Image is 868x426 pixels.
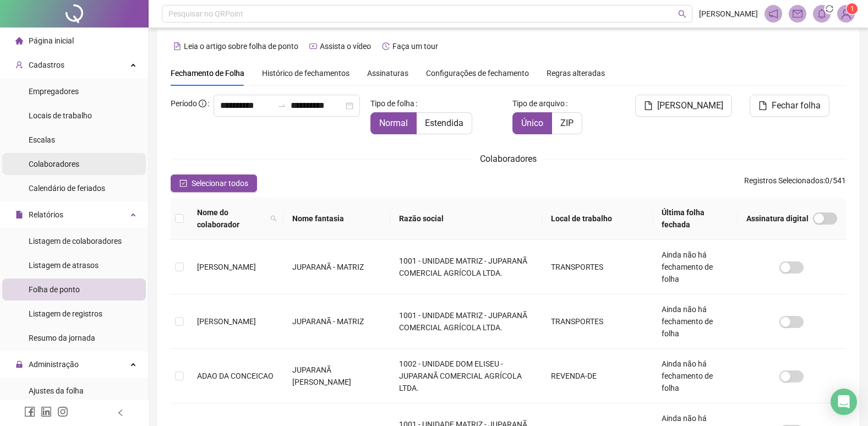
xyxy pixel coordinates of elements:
[370,97,414,110] span: Tipo de folha
[746,212,809,225] span: Assinatura digital
[847,3,858,14] sup: Atualize o seu contato no menu Meus Dados
[29,184,105,193] span: Calendário de feriados
[653,198,738,240] th: Última folha fechada
[184,42,298,51] span: Leia o artigo sobre folha de ponto
[744,174,846,192] span: : 0 / 541
[542,240,653,294] td: TRANSPORTES
[171,99,197,108] span: Período
[793,9,803,19] span: mail
[657,99,723,112] span: [PERSON_NAME]
[635,95,732,117] button: [PERSON_NAME]
[57,406,68,417] span: instagram
[29,237,122,245] span: Listagem de colaboradores
[283,349,390,403] td: JUPARANÃ [PERSON_NAME]
[758,101,767,110] span: file
[29,261,99,270] span: Listagem de atrasos
[277,101,286,110] span: to
[29,210,63,219] span: Relatórios
[379,118,408,128] span: Normal
[542,198,653,240] th: Local de trabalho
[173,42,181,50] span: file-text
[171,69,244,78] span: Fechamento de Folha
[15,361,23,368] span: lock
[320,42,371,51] span: Assista o vídeo
[662,305,713,338] span: Ainda não há fechamento de folha
[179,179,187,187] span: check-square
[390,240,542,294] td: 1001 - UNIDADE MATRIZ - JUPARANÃ COMERCIAL AGRÍCOLA LTDA.
[824,3,835,14] span: sync
[367,69,408,77] span: Assinaturas
[29,111,92,120] span: Locais de trabalho
[29,135,55,144] span: Escalas
[15,211,23,219] span: file
[197,206,266,231] span: Nome do colaborador
[542,349,653,403] td: REVENDA-DE
[547,69,605,77] span: Regras alteradas
[41,406,52,417] span: linkedin
[390,198,542,240] th: Razão social
[512,97,565,110] span: Tipo de arquivo
[29,386,84,395] span: Ajustes da folha
[197,263,256,271] span: [PERSON_NAME]
[197,317,256,326] span: [PERSON_NAME]
[29,285,80,294] span: Folha de ponto
[392,42,438,51] span: Faça um tour
[24,406,35,417] span: facebook
[744,176,823,185] span: Registros Selecionados
[838,6,854,22] img: 85736
[390,349,542,403] td: 1002 - UNIDADE DOM ELISEU - JUPARANÃ COMERCIAL AGRÍCOLA LTDA.
[850,5,854,13] span: 1
[480,154,537,164] span: Colaboradores
[29,334,95,342] span: Resumo da jornada
[283,198,390,240] th: Nome fantasia
[542,294,653,349] td: TRANSPORTES
[750,95,829,117] button: Fechar folha
[644,101,653,110] span: file
[29,61,64,69] span: Cadastros
[15,37,23,45] span: home
[560,118,574,128] span: ZIP
[192,177,248,189] span: Selecionar todos
[268,204,279,233] span: search
[283,294,390,349] td: JUPARANÃ - MATRIZ
[426,69,529,77] span: Configurações de fechamento
[283,240,390,294] td: JUPARANÃ - MATRIZ
[768,9,778,19] span: notification
[521,118,543,128] span: Único
[277,101,286,110] span: swap-right
[197,372,274,380] span: ADAO DA CONCEICAO
[29,160,79,168] span: Colaboradores
[699,8,758,20] span: [PERSON_NAME]
[425,118,463,128] span: Estendida
[29,87,79,96] span: Empregadores
[29,36,74,45] span: Página inicial
[171,174,257,192] button: Selecionar todos
[262,69,350,78] span: Histórico de fechamentos
[831,389,857,415] div: Open Intercom Messenger
[15,61,23,69] span: user-add
[117,409,124,417] span: left
[662,359,713,392] span: Ainda não há fechamento de folha
[29,360,79,369] span: Administração
[199,100,206,107] span: info-circle
[309,42,317,50] span: youtube
[390,294,542,349] td: 1001 - UNIDADE MATRIZ - JUPARANÃ COMERCIAL AGRÍCOLA LTDA.
[817,9,827,19] span: bell
[772,99,821,112] span: Fechar folha
[270,215,277,222] span: search
[382,42,390,50] span: history
[29,309,102,318] span: Listagem de registros
[662,250,713,283] span: Ainda não há fechamento de folha
[678,10,686,18] span: search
